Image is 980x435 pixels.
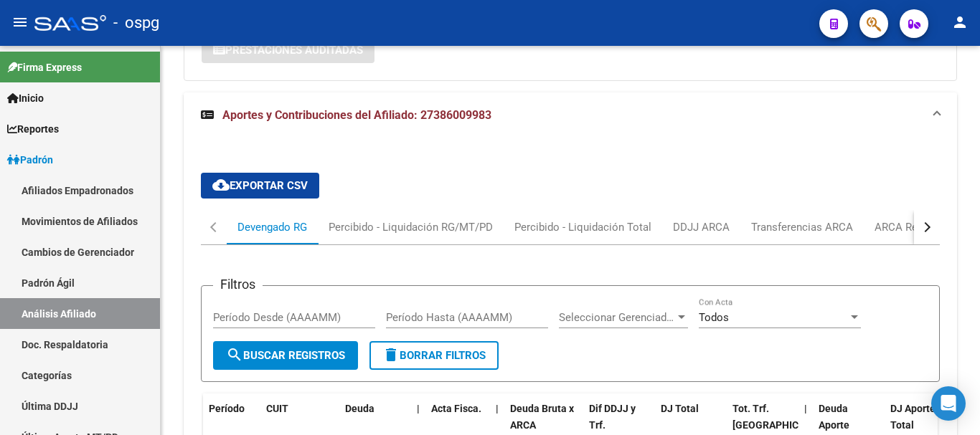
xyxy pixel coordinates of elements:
button: Exportar CSV [201,173,319,199]
mat-icon: person [951,14,969,31]
span: Aportes y Contribuciones del Afiliado: 27386009983 [222,108,491,122]
span: CUIT [266,403,288,414]
div: Percibido - Liquidación RG/MT/PD [329,219,493,235]
span: Seleccionar Gerenciador [559,311,675,324]
mat-expansion-panel-header: Aportes y Contribuciones del Afiliado: 27386009983 [184,92,957,138]
span: Buscar Registros [226,349,345,362]
span: Exportar CSV [212,179,308,192]
span: Firma Express [7,59,82,75]
div: Devengado RG [237,219,307,235]
span: Inicio [7,90,44,106]
span: Período [209,403,245,414]
span: Acta Fisca. [431,403,481,414]
h3: Filtros [213,274,263,295]
span: DJ Total [661,403,699,414]
mat-icon: search [226,346,243,363]
span: Tot. Trf. [GEOGRAPHIC_DATA] [732,403,830,431]
div: Percibido - Liquidación Total [514,219,651,235]
span: Deuda [345,403,374,414]
span: Prestaciones Auditadas [225,44,363,57]
button: Prestaciones Auditadas [202,37,374,63]
span: Padrón [7,152,53,168]
span: DJ Aporte Total [890,403,936,431]
span: | [804,403,807,414]
span: Dif DDJJ y Trf. [589,403,636,431]
span: Reportes [7,121,59,137]
span: Deuda Bruta x ARCA [510,403,574,431]
span: | [496,403,499,414]
span: Todos [699,311,729,324]
div: Open Intercom Messenger [931,386,966,421]
button: Buscar Registros [213,341,358,370]
span: - ospg [113,7,159,39]
span: Borrar Filtros [382,349,486,362]
mat-icon: delete [382,346,400,363]
div: Transferencias ARCA [751,219,853,235]
div: DDJJ ARCA [673,219,730,235]
span: Deuda Aporte [819,403,849,431]
span: | [417,403,420,414]
button: Borrar Filtros [369,341,499,370]
mat-icon: cloud_download [212,176,230,193]
mat-icon: menu [11,14,29,31]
